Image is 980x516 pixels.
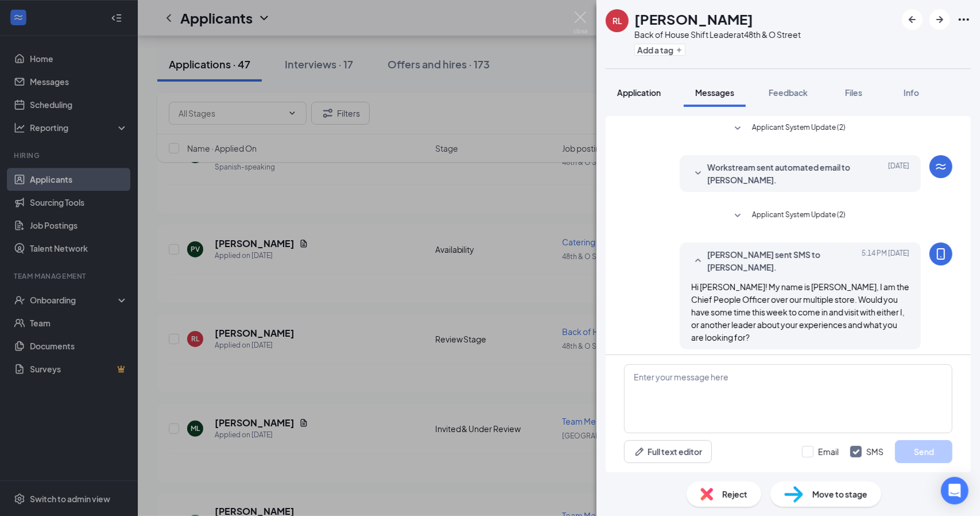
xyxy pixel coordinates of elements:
svg: SmallChevronDown [731,122,745,136]
span: [DATE] 5:14 PM [862,248,909,274]
span: Files [845,87,862,98]
svg: MobileSms [934,247,948,261]
h1: [PERSON_NAME] [634,9,753,29]
span: Applicant System Update (2) [752,122,846,136]
span: Feedback [769,87,808,98]
svg: SmallChevronDown [691,167,705,180]
span: Move to stage [812,488,867,500]
span: [DATE] [888,161,909,186]
div: Open Intercom Messenger [941,477,969,505]
span: Workstream sent automated email to [PERSON_NAME]. [707,161,858,186]
button: SmallChevronDownApplicant System Update (2) [731,209,846,223]
span: Applicant System Update (2) [752,209,846,223]
span: Messages [695,87,734,98]
span: Application [617,87,661,98]
span: Hi [PERSON_NAME]! My name is [PERSON_NAME], I am the Chief People Officer over our multiple store... [691,282,909,342]
div: Back of House Shift Leader at 48th & O Street [634,29,801,40]
button: SmallChevronDownApplicant System Update (2) [731,122,846,136]
svg: Pen [634,446,645,457]
svg: ArrowLeftNew [905,13,919,26]
span: Info [904,87,919,98]
button: PlusAdd a tag [634,44,685,56]
button: Send [895,440,952,463]
svg: Ellipses [957,13,971,26]
div: RL [613,15,622,26]
span: Reject [722,488,747,500]
svg: ArrowRight [933,13,947,26]
button: ArrowLeftNew [902,9,923,30]
svg: SmallChevronDown [731,209,745,223]
button: ArrowRight [929,9,950,30]
svg: WorkstreamLogo [934,160,948,174]
span: [PERSON_NAME] sent SMS to [PERSON_NAME]. [707,248,858,274]
svg: Plus [676,47,683,53]
svg: SmallChevronUp [691,254,705,268]
button: Full text editorPen [624,440,712,463]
